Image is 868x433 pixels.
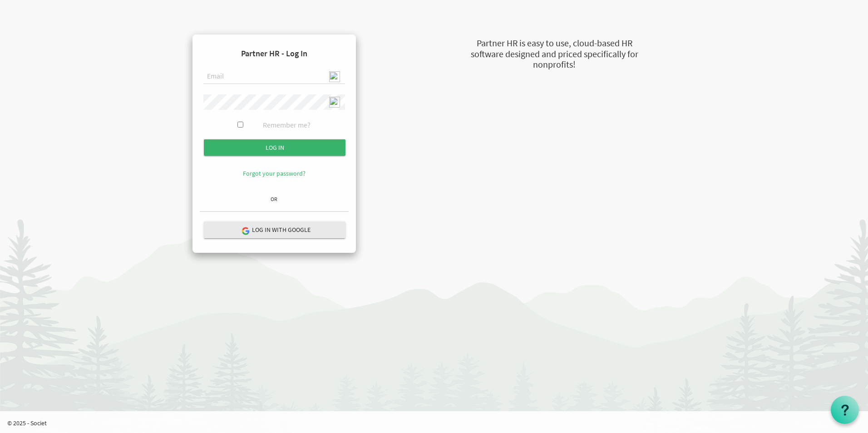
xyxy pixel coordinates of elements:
p: © 2025 - Societ [7,418,868,428]
div: software designed and priced specifically for [425,48,684,61]
div: nonprofits! [425,58,684,71]
img: npw-badge-icon-locked.svg [329,97,340,108]
div: Partner HR is easy to use, cloud-based HR [425,37,684,50]
h4: Partner HR - Log In [200,42,349,65]
button: Log in with Google [204,221,345,238]
input: Log in [204,139,345,156]
a: Forgot your password? [243,169,306,177]
input: Email [203,69,345,84]
img: npw-badge-icon-locked.svg [329,71,340,82]
label: Remember me? [263,120,311,130]
h6: OR [200,196,349,202]
img: google-logo.png [241,226,249,235]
